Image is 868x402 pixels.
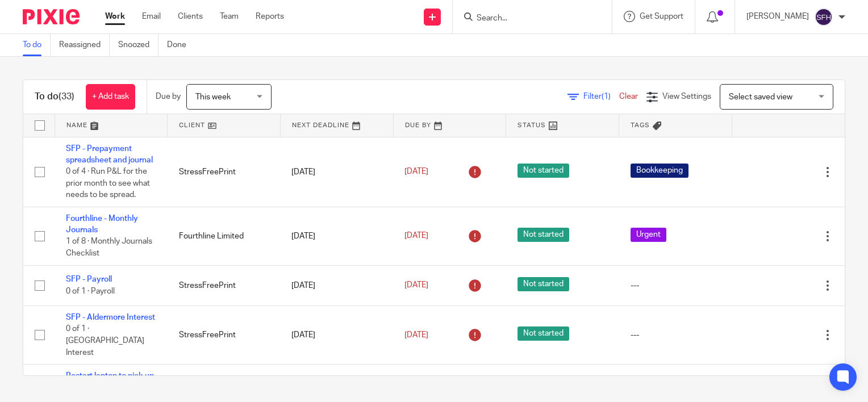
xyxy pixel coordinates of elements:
[602,93,611,101] span: (1)
[168,137,281,207] td: StressFreePrint
[66,313,155,321] a: SFP - Aldermore Interest
[66,238,152,258] span: 1 of 8 · Monthly Journals Checklist
[631,164,688,178] span: Bookkeeping
[178,11,203,22] a: Clients
[59,34,110,56] a: Reassigned
[86,84,135,110] a: + Add task
[815,8,833,26] img: svg%3E
[404,282,428,290] span: [DATE]
[518,228,569,242] span: Not started
[518,326,569,341] span: Not started
[631,122,650,128] span: Tags
[142,11,161,22] a: Email
[280,306,393,365] td: [DATE]
[23,9,80,24] img: Pixie
[168,265,281,305] td: StressFreePrint
[280,265,393,305] td: [DATE]
[729,93,792,101] span: Select saved view
[631,329,721,341] div: ---
[631,228,666,242] span: Urgent
[35,91,74,103] h1: To do
[168,207,281,265] td: Fourthline Limited
[66,287,115,295] span: 0 of 1 · Payroll
[662,93,711,101] span: View Settings
[640,12,683,20] span: Get Support
[256,11,284,22] a: Reports
[404,331,428,339] span: [DATE]
[59,92,74,101] span: (33)
[23,34,51,56] a: To do
[475,14,578,24] input: Search
[280,207,393,265] td: [DATE]
[631,280,721,291] div: ---
[220,11,239,22] a: Team
[66,275,112,283] a: SFP - Payroll
[195,93,231,101] span: This week
[156,91,181,102] p: Due by
[66,145,153,164] a: SFP - Prepayment spreadsheet and journal
[280,137,393,207] td: [DATE]
[746,11,809,22] p: [PERSON_NAME]
[66,215,138,234] a: Fourthline - Monthly Journals
[66,372,154,391] a: Restart laptop to pick up any updates SFH
[66,167,150,199] span: 0 of 4 · Run P&L for the prior month to see what needs to be spread.
[404,167,428,175] span: [DATE]
[168,306,281,365] td: StressFreePrint
[118,34,158,56] a: Snoozed
[105,11,125,22] a: Work
[404,232,428,240] span: [DATE]
[583,93,619,101] span: Filter
[167,34,195,56] a: Done
[518,277,569,291] span: Not started
[619,93,638,101] a: Clear
[66,325,144,357] span: 0 of 1 · [GEOGRAPHIC_DATA] Interest
[518,164,569,178] span: Not started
